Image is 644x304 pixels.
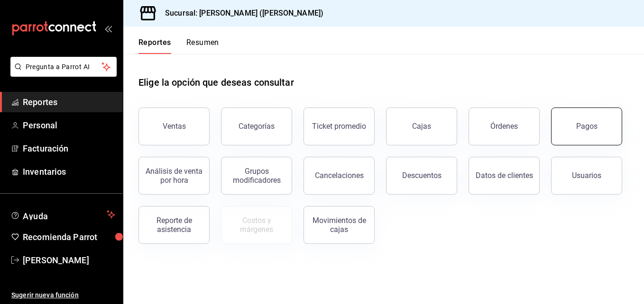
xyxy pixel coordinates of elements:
a: Cajas [386,107,457,145]
button: Cancelaciones [304,157,375,195]
font: Resumen [186,38,219,47]
span: Pregunta a Parrot AI [26,62,102,72]
h1: Elige la opción que deseas consultar [138,75,294,89]
button: Grupos modificadores [221,157,292,195]
button: Contrata inventarios para ver este reporte [221,206,292,244]
font: Personal [23,120,57,130]
div: Categorías [239,122,275,131]
button: Reportes [138,38,171,54]
div: Análisis de venta por hora [145,167,203,185]
div: Órdenes [490,122,518,131]
font: Facturación [23,143,68,153]
font: Inventarios [23,167,66,177]
div: Costos y márgenes [227,216,286,234]
button: Ventas [138,107,210,145]
div: Pestañas de navegación [138,38,219,54]
span: Ayuda [23,209,103,220]
div: Descuentos [402,171,442,180]
div: Ticket promedio [312,122,366,131]
button: open_drawer_menu [104,25,112,32]
button: Usuarios [551,157,622,195]
button: Datos de clientes [469,157,540,195]
button: Descuentos [386,157,457,195]
button: Pagos [551,107,622,145]
font: Recomienda Parrot [23,232,97,242]
div: Usuarios [572,171,601,180]
h3: Sucursal: [PERSON_NAME] ([PERSON_NAME]) [157,8,323,19]
font: [PERSON_NAME] [23,255,89,265]
a: Pregunta a Parrot AI [7,69,117,79]
button: Ticket promedio [304,107,375,145]
div: Ventas [163,122,186,131]
button: Reporte de asistencia [138,206,210,244]
button: Órdenes [469,107,540,145]
font: Reportes [23,97,57,107]
div: Grupos modificadores [227,167,286,185]
button: Pregunta a Parrot AI [10,57,117,77]
div: Cajas [412,121,432,132]
button: Categorías [221,107,292,145]
button: Movimientos de cajas [304,206,375,244]
div: Datos de clientes [476,171,533,180]
div: Reporte de asistencia [145,216,203,234]
div: Movimientos de cajas [310,216,368,234]
font: Sugerir nueva función [11,291,79,299]
button: Análisis de venta por hora [138,157,210,195]
div: Cancelaciones [315,171,364,180]
div: Pagos [576,122,598,131]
